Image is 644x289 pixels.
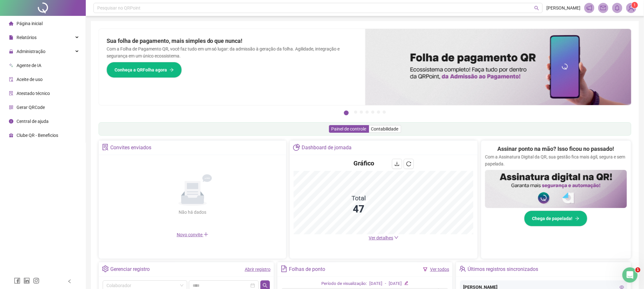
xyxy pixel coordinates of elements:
[17,49,45,54] span: Administração
[177,232,209,237] span: Novo convite
[524,211,587,226] button: Chega de papelada!
[9,105,13,110] span: qrcode
[406,161,411,166] span: reload
[289,264,325,275] div: Folhas de ponto
[385,280,386,287] div: -
[369,280,382,287] div: [DATE]
[17,105,45,110] span: Gerar QRCode
[485,153,627,167] p: Com a Assinatura Digital da QR, sua gestão fica mais ágil, segura e sem papelada.
[293,144,300,151] span: pie-chart
[360,111,363,114] button: 3
[575,216,579,221] span: arrow-right
[365,29,632,105] img: banner%2F8d14a306-6205-4263-8e5b-06e9a85ad873.png
[9,35,13,40] span: file
[354,111,357,114] button: 2
[627,3,636,13] img: 78570
[33,278,39,284] span: instagram
[546,4,580,11] span: [PERSON_NAME]
[354,159,374,168] h4: Gráfico
[110,264,150,275] div: Gerenciar registro
[634,3,636,7] span: 1
[102,144,109,151] span: solution
[344,111,349,115] button: 1
[600,5,606,11] span: mail
[17,35,37,40] span: Relatórios
[9,91,13,96] span: solution
[622,267,638,283] iframe: Intercom live chat
[106,45,358,59] p: Com a Folha de Pagamento QR, você faz tudo em um só lugar: da admissão à geração da folha. Agilid...
[369,235,399,240] a: Ver detalhes down
[106,62,182,78] button: Conheça a QRFolha agora
[17,77,43,82] span: Aceite de uso
[14,278,20,284] span: facebook
[394,235,399,240] span: down
[389,280,402,287] div: [DATE]
[404,281,408,285] span: edit
[383,111,386,114] button: 7
[321,280,367,287] div: Período de visualização:
[106,37,358,45] h2: Sua folha de pagamento, mais simples do que nunca!
[9,133,13,138] span: gift
[281,265,287,272] span: file-text
[17,63,41,68] span: Agente de IA
[17,119,49,124] span: Central de ajuda
[377,111,380,114] button: 6
[9,49,13,54] span: lock
[423,267,428,272] span: filter
[468,264,538,275] div: Últimos registros sincronizados
[586,5,592,11] span: notification
[635,267,641,272] span: 1
[17,91,50,96] span: Atestado técnico
[459,265,466,272] span: team
[17,21,43,26] span: Página inicial
[632,2,638,8] sup: Atualize o seu contato no menu Meus Dados
[24,278,30,284] span: linkedin
[245,267,271,272] a: Abrir registro
[9,77,13,82] span: audit
[366,111,369,114] button: 4
[614,5,620,11] span: bell
[497,144,614,153] h2: Assinar ponto na mão? Isso ficou no passado!
[110,142,151,153] div: Convites enviados
[534,6,539,10] span: search
[430,267,449,272] a: Ver todos
[163,209,222,216] div: Não há dados
[332,126,367,131] span: Painel de controle
[485,170,627,208] img: banner%2F02c71560-61a6-44d4-94b9-c8ab97240462.png
[17,133,58,138] span: Clube QR - Beneficios
[102,265,109,272] span: setting
[532,215,572,222] span: Chega de papelada!
[9,21,13,26] span: home
[302,142,352,153] div: Dashboard de jornada
[371,111,374,114] button: 5
[169,68,174,72] span: arrow-right
[263,283,268,288] span: search
[9,119,13,124] span: info-circle
[371,126,399,131] span: Contabilidade
[394,161,400,166] span: download
[369,235,393,240] span: Ver detalhes
[114,66,167,73] span: Conheça a QRFolha agora
[67,279,72,284] span: left
[203,232,209,237] span: plus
